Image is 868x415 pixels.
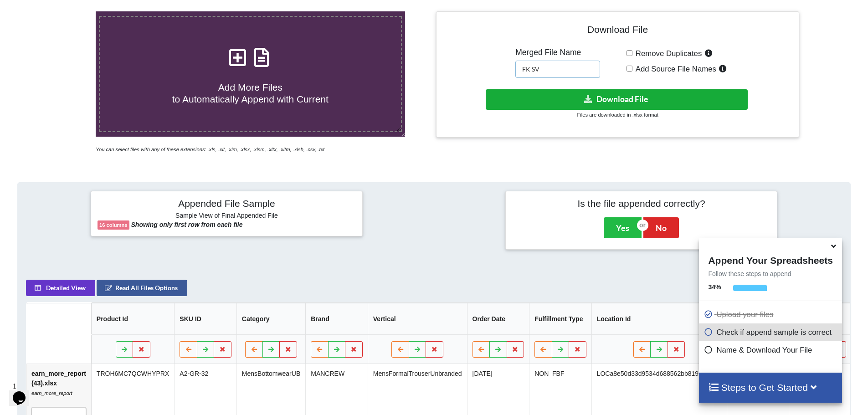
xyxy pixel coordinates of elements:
[31,390,72,396] i: earn_more_report
[632,65,716,73] span: Add Source File Names
[515,48,600,57] h5: Merged File Name
[96,147,324,152] i: You can select files with any of these extensions: .xls, .xlt, .xlm, .xlsx, .xlsm, .xltx, .xltm, ...
[577,112,658,118] small: Files are downloaded in .xlsx format
[591,303,727,335] th: Location Id
[98,212,356,221] h6: Sample View of Final Appended File
[708,283,721,291] b: 34 %
[708,382,832,393] h4: Steps to Get Started
[699,269,842,278] p: Follow these steps to append
[699,252,842,266] h4: Append Your Spreadsheets
[604,217,642,238] button: Yes
[306,303,368,335] th: Brand
[9,379,38,406] iframe: chat widget
[99,222,128,228] b: 16 columns
[486,89,748,110] button: Download File
[643,217,679,238] button: No
[172,82,329,104] span: Add More Files to Automatically Append with Current
[131,221,243,228] b: Showing only first row from each file
[632,49,702,58] span: Remove Duplicates
[98,198,356,210] h4: Appended File Sample
[467,303,529,335] th: Order Date
[529,303,591,335] th: Fulfillment Type
[515,61,600,78] input: Enter File Name
[91,303,174,335] th: Product Id
[236,303,305,335] th: Category
[704,344,839,356] p: Name & Download Your File
[368,303,467,335] th: Vertical
[97,280,187,296] button: Read All Files Options
[26,280,95,296] button: Detailed View
[704,327,839,338] p: Check if append sample is correct
[512,198,770,209] h4: Is the file appended correctly?
[443,18,792,44] h4: Download File
[175,303,237,335] th: SKU ID
[704,309,839,320] p: Upload your files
